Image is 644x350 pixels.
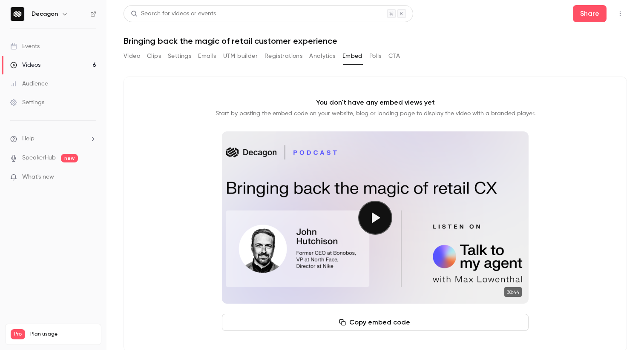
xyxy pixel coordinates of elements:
[388,49,400,63] button: CTA
[131,9,216,18] div: Search for videos or events
[124,49,140,63] button: Video
[22,134,34,143] span: Help
[22,173,54,182] span: What's new
[309,49,336,63] button: Analytics
[613,7,627,20] button: Top Bar Actions
[10,80,48,88] div: Audience
[30,331,96,338] span: Plan usage
[358,201,392,235] button: Play video
[22,154,56,162] a: SpeakerHub
[316,97,435,108] p: You don't have any embed views yet
[222,314,529,331] button: Copy embed code
[11,7,24,21] img: Decagon
[61,154,78,162] span: new
[504,287,522,297] time: 38:44
[10,98,44,107] div: Settings
[86,174,96,181] iframe: Noticeable Trigger
[168,49,191,63] button: Settings
[222,131,529,304] section: Cover
[216,109,535,118] p: Start by pasting the embed code on your website, blog or landing page to display the video with a...
[342,49,362,63] button: Embed
[198,49,216,63] button: Emails
[223,49,258,63] button: UTM builder
[11,329,25,339] span: Pro
[10,134,96,143] li: help-dropdown-opener
[264,49,302,63] button: Registrations
[124,36,627,46] h1: Bringing back the magic of retail customer experience
[32,10,58,18] h6: Decagon
[10,61,40,69] div: Videos
[10,42,40,51] div: Events
[573,5,607,22] button: Share
[147,49,161,63] button: Clips
[369,49,382,63] button: Polls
